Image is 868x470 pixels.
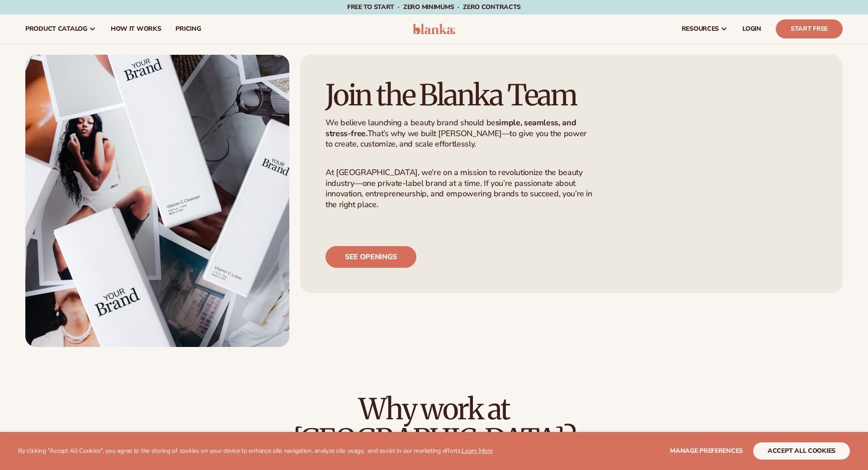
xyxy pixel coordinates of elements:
[347,3,521,11] span: Free to start · ZERO minimums · ZERO contracts
[175,25,201,33] span: pricing
[735,14,769,43] a: LOGIN
[670,442,743,460] button: Manage preferences
[776,19,843,38] a: Start Free
[25,25,87,33] span: product catalog
[111,25,161,33] span: How It Works
[246,394,622,455] h2: Why work at [GEOGRAPHIC_DATA]?
[25,55,289,347] img: Shopify Image 5
[325,246,416,268] a: See openings
[18,14,104,43] a: product catalog
[742,25,761,33] span: LOGIN
[104,14,169,43] a: How It Works
[325,118,595,149] p: We believe launching a beauty brand should be That’s why we built [PERSON_NAME]—to give you the p...
[325,117,576,138] strong: simple, seamless, and stress-free.
[325,167,595,210] p: At [GEOGRAPHIC_DATA], we’re on a mission to revolutionize the beauty industry—one private-label b...
[413,24,456,34] img: logo
[18,447,493,455] p: By clicking "Accept All Cookies", you agree to the storing of cookies on your device to enhance s...
[462,446,492,455] a: Learn More
[325,80,600,110] h1: Join the Blanka Team
[168,14,208,43] a: pricing
[753,442,850,460] button: accept all cookies
[670,446,743,455] span: Manage preferences
[682,25,719,33] span: resources
[675,14,735,43] a: resources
